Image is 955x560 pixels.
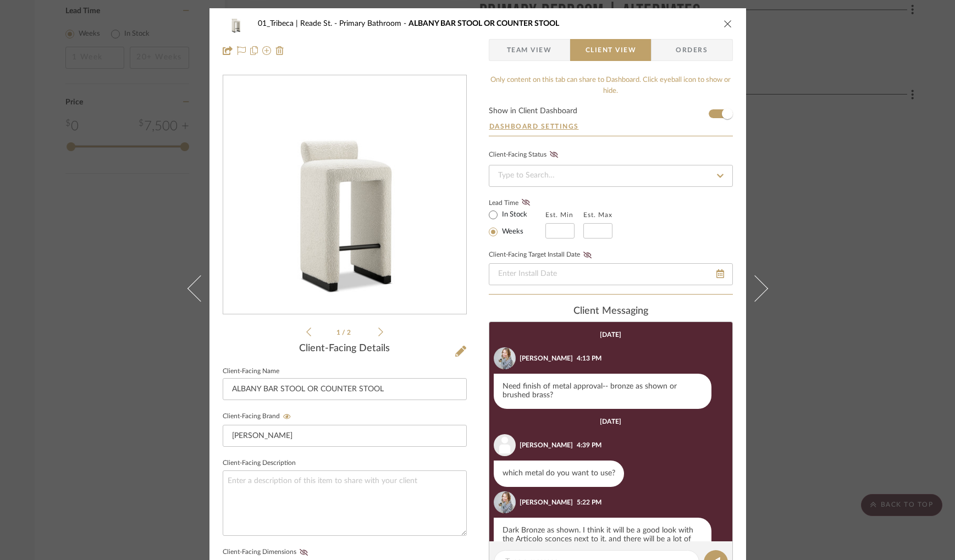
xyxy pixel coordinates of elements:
label: Est. Max [583,211,612,219]
label: Client-Facing Brand [223,413,295,420]
label: Client-Facing Dimensions [223,548,311,556]
div: Only content on this tab can share to Dashboard. Click eyeball icon to show or hide. [489,75,733,96]
div: Client-Facing Details [223,343,467,355]
div: Need finish of metal approval-- bronze as shown or brushed brass? [494,374,711,409]
div: Client-Facing Status [489,149,561,160]
span: 01_Tribeca | Reade St. [258,20,339,27]
span: ALBANY BAR STOOL OR COUNTER STOOL [409,20,559,27]
button: Dashboard Settings [489,121,579,131]
div: [DATE] [600,418,621,425]
div: which metal do you want to use? [494,461,624,487]
div: 4:13 PM [577,353,601,363]
input: Enter Client-Facing Brand [223,425,467,447]
button: Client-Facing Target Install Date [580,251,595,259]
div: 5:22 PM [577,497,601,507]
label: Client-Facing Target Install Date [489,251,595,259]
mat-radio-group: Select item type [489,208,545,239]
span: Client View [586,39,636,61]
label: Weeks [500,227,523,237]
label: Lead Time [489,198,545,208]
div: [PERSON_NAME] [520,497,573,507]
label: Client-Facing Name [223,369,279,374]
img: 136fc935-71bd-4c73-b8d4-1303a4a8470e.jpg [494,491,516,513]
span: Primary Bathroom [339,20,409,27]
img: user_avatar.png [494,434,516,456]
button: Client-Facing Brand [280,413,295,420]
img: 136fc935-71bd-4c73-b8d4-1303a4a8470e.jpg [494,347,516,369]
div: client Messaging [489,306,733,318]
button: Lead Time [518,197,533,208]
input: Type to Search… [489,165,733,187]
img: d529bcf1-27d6-495e-b6d2-47ba94c26a25_436x436.jpg [225,76,464,314]
img: d529bcf1-27d6-495e-b6d2-47ba94c26a25_48x40.jpg [223,13,249,35]
div: 0 [223,76,466,314]
div: [DATE] [600,331,621,339]
label: Client-Facing Description [223,461,296,466]
span: 2 [347,329,352,336]
div: 4:39 PM [577,440,601,450]
input: Enter Client-Facing Item Name [223,378,467,400]
label: In Stock [500,210,527,220]
button: close [723,19,733,29]
span: 1 [336,329,342,336]
span: Orders [664,39,720,61]
span: Team View [507,39,552,61]
div: [PERSON_NAME] [520,353,573,363]
span: / [342,329,347,336]
button: Client-Facing Dimensions [296,548,311,556]
input: Enter Install Date [489,263,733,285]
img: Remove from project [275,46,284,55]
label: Est. Min [545,211,573,219]
div: [PERSON_NAME] [520,440,573,450]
